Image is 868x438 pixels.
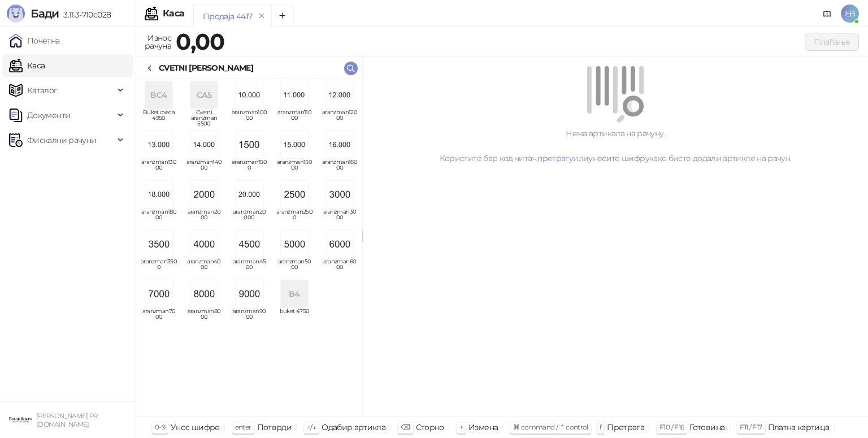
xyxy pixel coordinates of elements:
span: aranzman5000 [276,259,313,276]
span: aranzman9000 [231,309,267,326]
span: aranzman20000 [231,209,267,226]
img: Slika [145,181,172,208]
span: aranzman3000 [322,209,358,226]
span: aranzman12000 [322,110,358,127]
img: Slika [281,81,308,109]
img: Slika [190,181,218,208]
span: Фискални рачуни [27,129,96,151]
button: Add tab [271,5,294,27]
span: aranzman2000 [186,209,222,226]
a: Документација [818,5,836,23]
span: + [459,423,463,431]
img: Slika [326,81,353,109]
img: Logo [7,5,25,23]
a: Почетна [9,29,60,52]
div: Претрага [607,420,644,435]
span: aranzman16000 [322,159,358,176]
span: 3.11.3-710c028 [59,10,111,20]
img: 64x64-companyLogo-0e2e8aaa-0bd2-431b-8613-6e3c65811325.png [9,409,32,431]
span: buket 4750 [276,309,313,326]
span: aranzman1500 [231,159,267,176]
span: f [600,423,601,431]
img: Slika [326,131,353,158]
span: Документи [27,104,70,127]
div: CA5 [190,81,218,109]
img: Slika [190,280,218,307]
img: Slika [145,280,172,307]
span: aranzman15000 [276,159,313,176]
img: Slika [326,181,353,208]
strong: 0,00 [176,28,224,55]
span: ⌘ command / ⌃ control [513,423,588,431]
span: aranzman8000 [186,309,222,326]
div: Сторно [416,420,444,435]
span: Cvetni aranzman 5500 [186,110,222,127]
a: претрагу [537,153,573,163]
div: Платна картица [768,420,830,435]
span: aranzman7000 [141,309,177,326]
div: Продаја 4417 [203,10,252,23]
button: Плаћање [805,33,859,51]
div: grid [136,79,362,416]
img: Slika [190,131,218,158]
span: ⌫ [401,423,410,431]
div: Измена [468,420,498,435]
span: aranzman3500 [141,259,177,276]
span: F10 / F16 [659,423,684,431]
span: aranzman11000 [276,110,313,127]
span: F11 / F17 [740,423,762,431]
div: Одабир артикла [322,420,385,435]
span: enter [235,423,251,431]
span: 0-9 [155,423,165,431]
div: BC4 [145,81,172,109]
div: B4 [281,280,308,307]
span: aranzman14000 [186,159,222,176]
img: Slika [236,181,263,208]
span: Бади [31,7,59,20]
small: [PERSON_NAME] PR [DOMAIN_NAME] [36,412,98,428]
span: aranzman4500 [231,259,267,276]
button: remove [254,11,269,21]
span: Buket cveca 4950 [141,110,177,127]
span: EB [841,5,859,23]
a: Каса [9,54,45,77]
img: Slika [326,231,353,258]
img: Slika [236,131,263,158]
img: Slika [236,280,263,307]
img: Slika [190,231,218,258]
span: aranzman6000 [322,259,358,276]
div: CVETNI [PERSON_NAME] [159,62,253,74]
div: Потврди [257,420,292,435]
div: Каса [163,9,184,18]
span: aranzman4000 [186,259,222,276]
div: Унос шифре [171,420,220,435]
img: Slika [145,131,172,158]
span: Каталог [27,79,58,102]
div: Износ рачуна [142,31,173,53]
img: Slika [281,181,308,208]
a: унесите шифру [588,153,649,163]
img: Slika [281,231,308,258]
div: Готовина [689,420,724,435]
span: aranzman18000 [141,209,177,226]
img: Slika [281,131,308,158]
span: aranzman13000 [141,159,177,176]
span: ↑/↓ [307,423,316,431]
img: Slika [236,231,263,258]
img: Slika [236,81,263,109]
span: aranzman10000 [231,110,267,127]
img: Slika [145,231,172,258]
span: aranzman2500 [276,209,313,226]
div: Нема артикала на рачуну. Користите бар код читач, или како бисте додали артикле на рачун. [376,127,854,164]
